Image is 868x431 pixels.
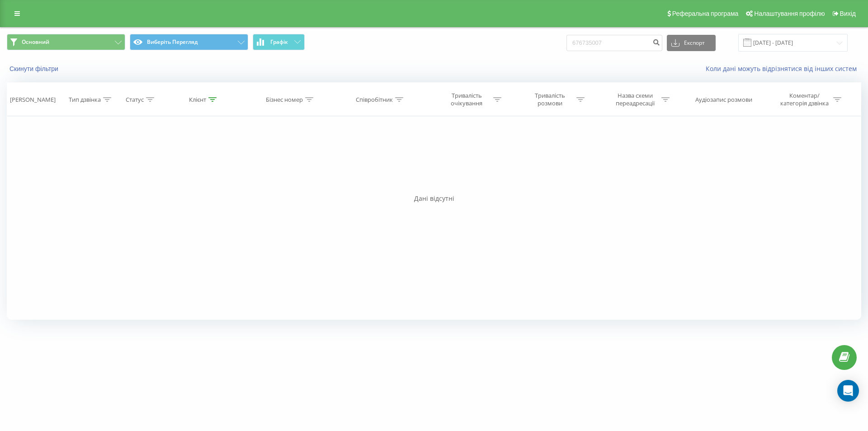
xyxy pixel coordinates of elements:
font: Основний [22,38,49,46]
button: Скинути фільтри [7,65,63,73]
font: Дані відсутні [414,194,454,203]
button: Основний [7,34,125,50]
button: Виберіть Перегляд [130,34,248,50]
font: Коли дані можуть відрізнятися від інших систем [706,64,857,73]
font: Назва схеми переадресації [616,91,655,107]
font: Вихід [840,10,856,17]
font: Тривалість розмови [535,91,565,107]
div: Open Intercom Messenger [837,380,859,402]
font: Скинути фільтри [9,65,58,72]
font: Статус [126,95,144,104]
input: Пошук за номером [566,35,662,51]
font: Співробітник [356,95,393,104]
font: Бізнес номер [266,95,303,104]
font: Виберіть Перегляд [147,38,198,46]
font: Тривалість очікування [451,91,482,107]
button: Експорт [667,35,716,51]
font: Коментар/категорія дзвінка [780,91,829,107]
font: Експорт [684,39,705,47]
font: Клієнт [189,95,206,104]
button: Графік [253,34,305,50]
font: Графік [270,38,288,46]
font: Аудіозапис розмови [695,95,752,104]
font: Реферальна програма [672,10,739,17]
font: [PERSON_NAME] [10,95,56,104]
font: Налаштування профілю [754,10,825,17]
font: Тип дзвінка [69,95,101,104]
a: Коли дані можуть відрізнятися від інших систем [706,64,861,73]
